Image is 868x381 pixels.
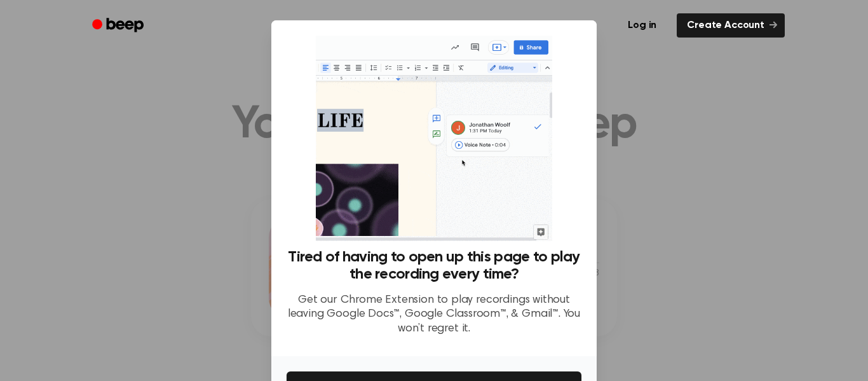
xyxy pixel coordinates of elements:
[615,11,669,40] a: Log in
[316,36,552,241] img: Beep extension in action
[287,293,581,336] p: Get our Chrome Extension to play recordings without leaving Google Docs™, Google Classroom™, & Gm...
[83,13,155,38] a: Beep
[677,13,785,38] a: Create Account
[287,249,581,283] h3: Tired of having to open up this page to play the recording every time?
